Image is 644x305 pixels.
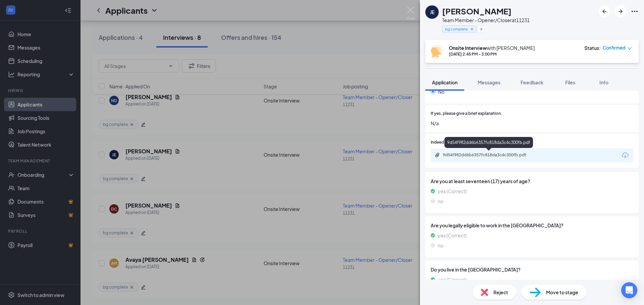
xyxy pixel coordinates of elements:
[444,137,533,148] div: 9d54f982dd6b6357fc818da3c4c300fb.pdf
[479,27,483,31] svg: Plus
[546,289,578,296] span: Move to stage
[438,88,444,95] span: No
[449,45,487,51] b: Onsite Interview
[627,46,632,51] span: down
[599,79,608,85] span: Info
[614,5,627,17] button: ArrowRight
[431,222,633,229] span: Are you legally eligible to work in the [GEOGRAPHIC_DATA]?
[435,152,543,159] a: Paperclip9d54f982dd6b6357fc818da3c4c300fb.pdf
[616,7,625,15] svg: ArrowRight
[431,266,633,273] span: Do you live in the [GEOGRAPHIC_DATA]?
[442,17,530,23] div: Team Member - Opener/Closer at 11231
[449,45,535,51] div: with [PERSON_NAME]
[449,51,535,57] div: [DATE] 2:45 PM - 3:00 PM
[431,139,460,146] span: Indeed Resume
[432,79,458,85] span: Application
[438,232,467,239] span: yes (Correct)
[598,5,610,17] button: ArrowLeftNew
[621,151,629,159] svg: Download
[438,276,467,283] span: yes (Correct)
[431,110,502,117] span: If yes, please give a brief explanation.
[584,45,601,51] div: Status :
[435,152,440,158] svg: Paperclip
[431,120,633,127] span: N/a
[431,177,633,185] span: Are you at least seventeen (17) years of age?
[478,25,485,32] button: Plus
[442,5,512,17] h1: [PERSON_NAME]
[438,198,443,205] span: no
[430,9,434,15] div: JE
[478,79,500,85] span: Messages
[631,7,639,15] svg: Ellipses
[438,187,467,195] span: yes (Correct)
[470,27,474,31] svg: Cross
[445,26,468,32] span: bg complete
[438,242,443,249] span: no
[493,289,508,296] span: Reject
[565,79,575,85] span: Files
[621,282,637,298] div: Open Intercom Messenger
[521,79,543,85] span: Feedback
[600,7,608,15] svg: ArrowLeftNew
[443,152,537,158] div: 9d54f982dd6b6357fc818da3c4c300fb.pdf
[603,45,626,51] span: Confirmed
